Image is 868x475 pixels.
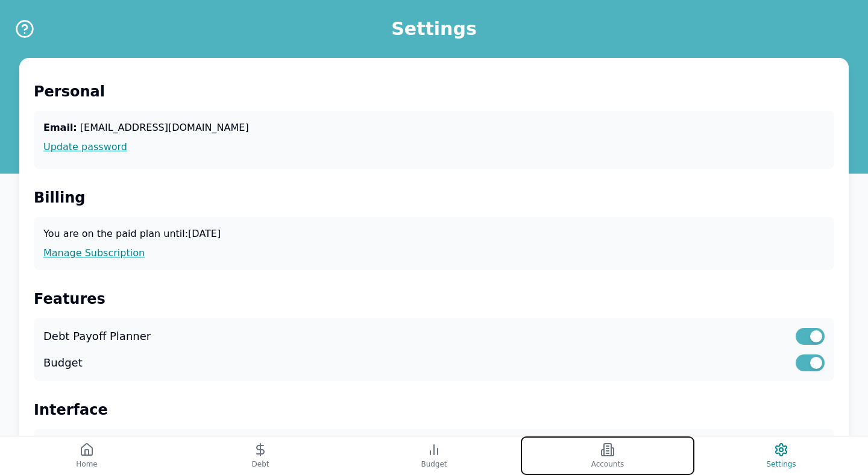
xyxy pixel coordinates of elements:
[347,436,521,475] button: Budget
[34,188,834,207] h2: Billing
[34,289,834,309] h2: Features
[43,140,825,154] a: Update password
[76,459,97,469] span: Home
[421,459,447,469] span: Budget
[43,121,825,135] p: [EMAIL_ADDRESS][DOMAIN_NAME]
[391,18,477,40] h1: Settings
[43,354,83,371] label: Budget
[766,459,796,469] span: Settings
[34,400,834,420] h2: Interface
[34,82,834,101] h2: Personal
[43,227,825,241] p: You are on the paid plan until: [DATE]
[43,328,151,345] label: Debt Payoff Planner
[174,436,347,475] button: Debt
[43,122,77,133] span: Email:
[694,436,868,475] button: Settings
[252,459,269,469] span: Debt
[43,246,825,260] a: Manage Subscription
[14,19,35,39] button: Help
[521,436,694,475] button: Accounts
[591,459,624,469] span: Accounts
